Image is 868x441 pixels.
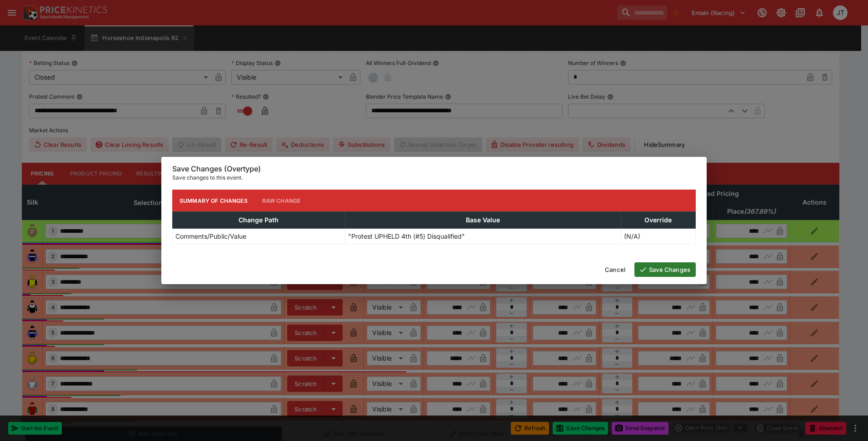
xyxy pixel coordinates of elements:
th: Base Value [345,212,621,229]
th: Override [621,212,695,229]
th: Change Path [173,212,345,229]
button: Cancel [599,262,631,277]
p: Save changes to this event. [172,173,696,182]
h6: Save Changes (Overtype) [172,164,696,174]
td: (N/A) [621,229,695,244]
button: Summary of Changes [172,190,255,211]
p: Comments/Public/Value [175,231,246,241]
button: Raw Change [255,190,308,211]
button: Save Changes [634,262,696,277]
td: "Protest UPHELD 4th (#5) Disqualified" [345,229,621,244]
